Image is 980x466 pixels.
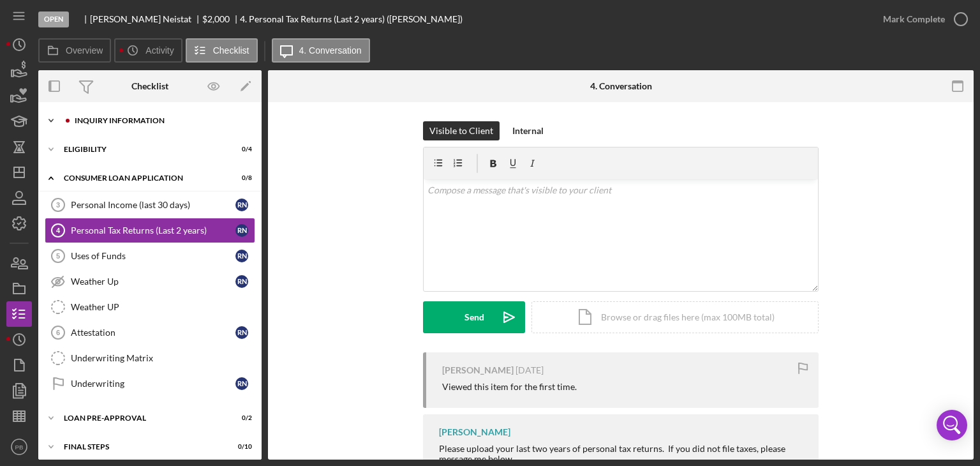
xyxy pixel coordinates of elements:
[56,201,60,209] tspan: 3
[272,38,370,63] button: 4. Conversation
[45,269,255,294] a: Weather UpRN
[299,45,362,56] label: 4. Conversation
[38,11,69,27] div: Open
[131,81,168,91] div: Checklist
[202,13,230,24] span: $2,000
[235,199,248,211] div: R N
[235,224,248,237] div: R N
[512,121,544,140] div: Internal
[6,434,32,460] button: PB
[937,410,967,440] div: Open Intercom Messenger
[71,225,235,236] div: Personal Tax Returns (Last 2 years)
[66,45,103,56] label: Overview
[64,414,220,422] div: Loan Pre-Approval
[439,444,806,464] div: Please upload your last two years of personal tax returns. If you did not file taxes, please mess...
[229,174,252,182] div: 0 / 8
[45,218,255,243] a: 4Personal Tax Returns (Last 2 years)RN
[45,294,255,320] a: Weather UP
[516,365,544,375] time: 2025-09-28 18:09
[186,38,258,63] button: Checklist
[229,146,252,153] div: 0 / 4
[45,192,255,218] a: 3Personal Income (last 30 days)RN
[45,345,255,371] a: Underwriting Matrix
[71,251,235,261] div: Uses of Funds
[442,382,577,392] div: Viewed this item for the first time.
[213,45,249,56] label: Checklist
[429,121,493,140] div: Visible to Client
[71,379,235,389] div: Underwriting
[229,443,252,451] div: 0 / 10
[590,81,652,91] div: 4. Conversation
[15,444,24,451] text: PB
[235,275,248,288] div: R N
[56,252,60,260] tspan: 5
[145,45,174,56] label: Activity
[38,38,111,63] button: Overview
[64,146,220,153] div: Eligibility
[45,371,255,396] a: UnderwritingRN
[883,6,945,32] div: Mark Complete
[71,327,235,338] div: Attestation
[71,200,235,210] div: Personal Income (last 30 days)
[45,243,255,269] a: 5Uses of FundsRN
[506,121,550,140] button: Internal
[114,38,182,63] button: Activity
[71,302,255,312] div: Weather UP
[75,117,246,124] div: Inquiry Information
[439,427,510,437] div: [PERSON_NAME]
[64,174,220,182] div: Consumer Loan Application
[464,301,484,333] div: Send
[56,329,60,336] tspan: 6
[71,276,235,287] div: Weather Up
[235,250,248,262] div: R N
[90,14,202,24] div: [PERSON_NAME] Neistat
[56,227,61,234] tspan: 4
[442,365,514,375] div: [PERSON_NAME]
[235,326,248,339] div: R N
[229,414,252,422] div: 0 / 2
[870,6,974,32] button: Mark Complete
[235,377,248,390] div: R N
[64,443,220,451] div: FINAL STEPS
[423,121,500,140] button: Visible to Client
[423,301,525,333] button: Send
[71,353,255,363] div: Underwriting Matrix
[240,14,463,24] div: 4. Personal Tax Returns (Last 2 years) ([PERSON_NAME])
[45,320,255,345] a: 6AttestationRN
